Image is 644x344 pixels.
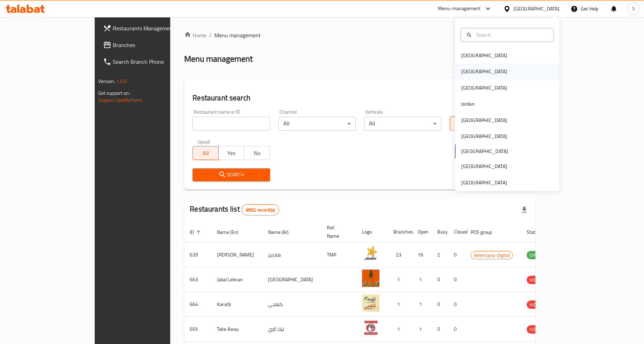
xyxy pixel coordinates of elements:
span: Name (Ar) [268,228,298,236]
button: All [450,116,476,130]
button: No [244,146,270,160]
span: Ref. Name [327,223,348,240]
td: TMP [321,243,356,267]
h2: Restaurants list [190,204,279,215]
span: Status [527,228,549,236]
input: Search [473,31,549,39]
td: [GEOGRAPHIC_DATA] [262,267,321,292]
div: Menu-management [438,5,481,13]
div: [GEOGRAPHIC_DATA] [461,68,507,76]
td: 0 [448,292,465,317]
div: [GEOGRAPHIC_DATA] [461,116,507,124]
a: Restaurants Management [97,20,202,37]
div: [GEOGRAPHIC_DATA] [461,179,507,186]
td: تيك آوي [262,317,321,342]
span: Search Branch Phone [113,58,197,66]
span: Americana-Digital [471,251,512,259]
span: Get support on: [98,89,130,98]
div: Total records count [242,204,279,215]
span: Restaurants Management [113,24,197,32]
span: All [453,119,473,129]
th: Logo [356,221,388,243]
div: [GEOGRAPHIC_DATA] [513,5,559,13]
span: Name (En) [217,228,248,236]
div: Jordan [461,100,475,108]
div: All [364,117,441,131]
h2: Restaurant search [193,93,527,103]
div: HIDDEN [527,300,548,309]
button: All [193,146,219,160]
span: S [632,5,635,13]
td: 0 [432,292,448,317]
span: 1.0.0 [116,77,127,86]
td: 23 [388,243,412,267]
td: 1 [412,267,432,292]
span: 8952 record(s) [242,207,279,213]
span: Yes [221,148,242,158]
td: 16 [412,243,432,267]
div: [GEOGRAPHIC_DATA] [461,132,507,140]
img: Hardee's [362,245,379,262]
td: 1 [388,317,412,342]
div: [GEOGRAPHIC_DATA] [461,163,507,170]
td: Kanafji [211,292,262,317]
span: POS group [471,228,501,236]
h2: Menu management [184,53,253,64]
a: Support.OpsPlatform [98,95,142,105]
div: [GEOGRAPHIC_DATA] [461,84,507,92]
span: ID [190,228,203,236]
img: Take Away [362,319,379,336]
td: 1 [412,317,432,342]
th: Busy [432,221,448,243]
button: Search [193,168,270,181]
a: Branches [97,37,202,53]
td: 1 [388,267,412,292]
span: No [247,148,267,158]
span: All [196,148,216,158]
div: OPEN [527,251,544,259]
span: HIDDEN [527,301,548,309]
td: كنفجي [262,292,321,317]
td: 0 [432,317,448,342]
td: 0 [448,267,465,292]
td: 0 [448,317,465,342]
td: هارديز [262,243,321,267]
td: 0 [448,243,465,267]
div: HIDDEN [527,325,548,334]
td: Take Away [211,317,262,342]
td: 0 [432,267,448,292]
a: Search Branch Phone [97,53,202,70]
img: Kanafji [362,294,379,312]
span: HIDDEN [527,276,548,284]
td: Jabal Lebnan [211,267,262,292]
td: 1 [388,292,412,317]
span: Version: [98,77,115,86]
td: [PERSON_NAME] [211,243,262,267]
div: All [278,117,356,131]
label: Upsell [197,139,210,144]
span: OPEN [527,251,544,259]
td: 1 [412,292,432,317]
div: [GEOGRAPHIC_DATA] [461,52,507,59]
li: / [209,31,212,39]
img: Jabal Lebnan [362,269,379,287]
th: Branches [388,221,412,243]
span: Branches [113,41,197,49]
nav: breadcrumb [184,31,535,39]
div: Export file [516,201,533,218]
span: Menu management [214,31,261,39]
th: Closed [448,221,465,243]
input: Search for restaurant name or ID.. [193,117,270,131]
span: HIDDEN [527,326,548,334]
td: 2 [432,243,448,267]
button: Yes [218,146,244,160]
span: Search [198,170,264,179]
div: HIDDEN [527,276,548,284]
th: Open [412,221,432,243]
